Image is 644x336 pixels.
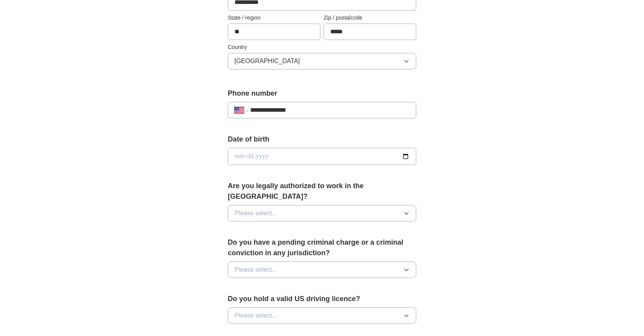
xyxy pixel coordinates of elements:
label: Phone number [228,88,416,99]
button: Please select... [228,262,416,278]
span: [GEOGRAPHIC_DATA] [234,56,300,66]
label: Country [228,43,416,51]
label: Do you have a pending criminal charge or a criminal conviction in any jurisdiction? [228,237,416,258]
label: Are you legally authorized to work in the [GEOGRAPHIC_DATA]? [228,181,416,202]
button: [GEOGRAPHIC_DATA] [228,53,416,69]
span: Please select... [234,265,277,274]
button: Please select... [228,205,416,222]
span: Please select... [234,209,277,218]
span: Please select... [234,311,277,320]
button: Please select... [228,307,416,324]
label: Date of birth [228,134,416,145]
label: State / region [228,14,320,22]
label: Do you hold a valid US driving licence? [228,294,416,304]
label: Zip / postalcode [324,14,416,22]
